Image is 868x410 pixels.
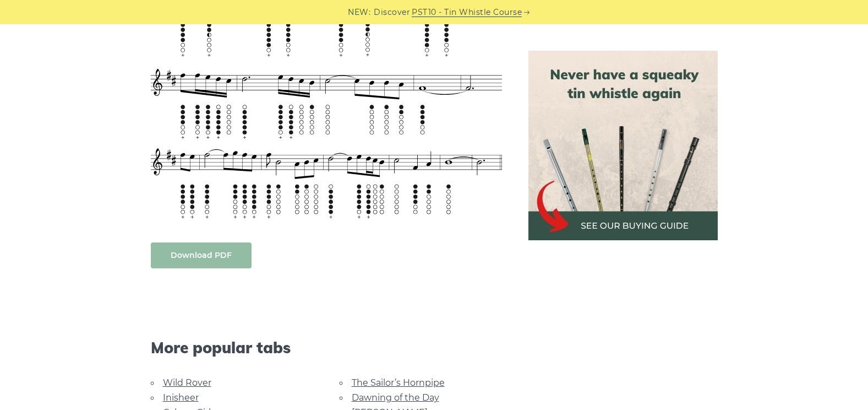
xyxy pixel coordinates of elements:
img: tin whistle buying guide [528,51,718,240]
a: PST10 - Tin Whistle Course [412,6,522,19]
a: Download PDF [151,242,252,268]
a: Dawning of the Day [352,392,439,403]
a: Wild Rover [163,377,211,388]
span: More popular tabs [151,338,502,357]
a: The Sailor’s Hornpipe [352,377,445,388]
a: Inisheer [163,392,199,403]
span: Discover [374,6,410,19]
span: NEW: [348,6,370,19]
